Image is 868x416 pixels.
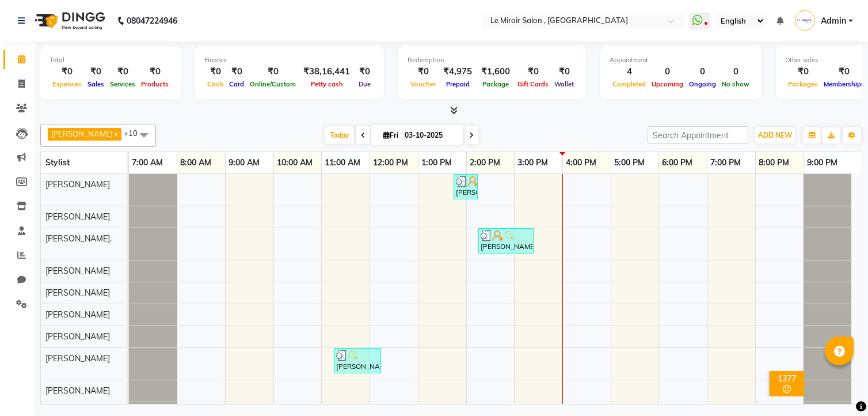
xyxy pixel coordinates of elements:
[50,55,172,65] div: Total
[356,80,374,88] span: Due
[322,154,363,171] a: 11:00 AM
[821,15,846,27] span: Admin
[479,230,532,252] div: [PERSON_NAME], TK01, 02:15 PM-03:25 PM, Signature Pedicure
[707,154,744,171] a: 7:00 PM
[107,80,138,88] span: Services
[408,55,577,65] div: Redemption
[648,126,748,144] input: Search Appointment
[821,80,867,88] span: Memberships
[355,65,375,78] div: ₹0
[274,154,315,171] a: 10:00 AM
[610,80,649,88] span: Completed
[226,80,247,88] span: Card
[686,65,719,78] div: 0
[51,129,113,138] span: [PERSON_NAME]
[335,350,380,372] div: [PERSON_NAME], TK02, 11:15 AM-12:15 PM, Abhyangam with Bala oil / sesame oil
[85,65,107,78] div: ₹0
[477,65,515,78] div: ₹1,600
[563,154,599,171] a: 4:00 PM
[247,65,299,78] div: ₹0
[443,80,473,88] span: Prepaid
[138,65,172,78] div: ₹0
[611,154,648,171] a: 5:00 PM
[719,80,752,88] span: No show
[50,65,85,78] div: ₹0
[380,131,401,139] span: Fri
[479,80,512,88] span: Package
[785,80,821,88] span: Packages
[45,309,110,320] span: [PERSON_NAME]
[45,266,110,276] span: [PERSON_NAME]
[758,131,792,139] span: ADD NEW
[551,65,577,78] div: ₹0
[107,65,138,78] div: ₹0
[129,154,166,171] a: 7:00 AM
[29,5,108,37] img: logo
[439,65,477,78] div: ₹4,975
[515,65,551,78] div: ₹0
[370,154,411,171] a: 12:00 PM
[719,65,752,78] div: 0
[247,80,299,88] span: Online/Custom
[515,80,551,88] span: Gift Cards
[45,179,110,190] span: [PERSON_NAME]
[408,65,439,78] div: ₹0
[772,373,802,384] div: 1377
[45,233,112,244] span: [PERSON_NAME].
[649,65,686,78] div: 0
[45,157,70,168] span: Stylist
[177,154,214,171] a: 8:00 AM
[45,353,110,364] span: [PERSON_NAME]
[113,129,118,138] a: x
[299,65,355,78] div: ₹38,16,441
[50,80,85,88] span: Expenses
[45,211,110,222] span: [PERSON_NAME]
[45,385,110,396] span: [PERSON_NAME]
[785,65,821,78] div: ₹0
[686,80,719,88] span: Ongoing
[610,65,649,78] div: 4
[821,65,867,78] div: ₹0
[649,80,686,88] span: Upcoming
[127,5,177,37] b: 08047224946
[659,154,695,171] a: 6:00 PM
[401,127,459,144] input: 2025-10-03
[610,55,752,65] div: Appointment
[804,154,840,171] a: 9:00 PM
[45,288,110,298] span: [PERSON_NAME]
[795,10,815,31] img: Admin
[455,176,477,198] div: [PERSON_NAME], TK01, 01:45 PM-02:15 PM, INNOA Touch up(2 inches)
[325,126,354,144] span: Today
[755,127,795,143] button: ADD NEW
[85,80,107,88] span: Sales
[226,154,262,171] a: 9:00 AM
[467,154,503,171] a: 2:00 PM
[45,331,110,342] span: [PERSON_NAME]
[204,55,375,65] div: Finance
[756,154,792,171] a: 8:00 PM
[226,65,247,78] div: ₹0
[408,80,439,88] span: Voucher
[308,80,346,88] span: Petty cash
[138,80,172,88] span: Products
[124,128,146,138] span: +10
[418,154,455,171] a: 1:00 PM
[204,80,226,88] span: Cash
[551,80,577,88] span: Wallet
[204,65,226,78] div: ₹0
[515,154,551,171] a: 3:00 PM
